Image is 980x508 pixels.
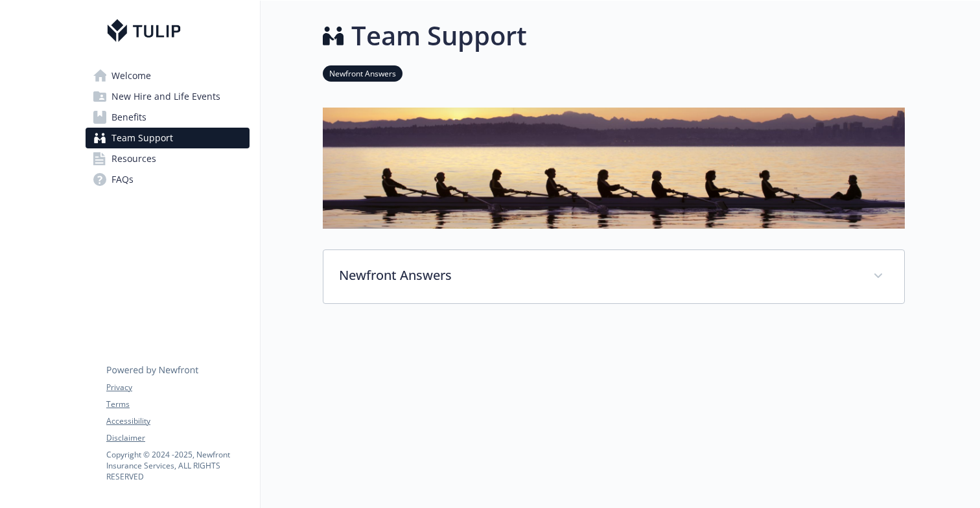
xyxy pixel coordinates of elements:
span: Resources [111,148,156,169]
span: Welcome [111,65,151,86]
a: Benefits [86,107,250,128]
span: Benefits [111,107,146,128]
a: Resources [86,148,250,169]
span: FAQs [111,169,134,190]
a: New Hire and Life Events [86,86,250,107]
span: New Hire and Life Events [111,86,220,107]
a: FAQs [86,169,250,190]
p: Copyright © 2024 - 2025 , Newfront Insurance Services, ALL RIGHTS RESERVED [106,449,249,482]
a: Welcome [86,65,250,86]
img: team support page banner [323,108,905,229]
a: Newfront Answers [323,67,402,79]
p: Newfront Answers [339,266,857,285]
a: Accessibility [106,415,249,427]
a: Terms [106,398,249,410]
div: Newfront Answers [323,250,904,303]
span: Team Support [111,128,173,148]
a: Privacy [106,382,249,393]
a: Disclaimer [106,432,249,444]
a: Team Support [86,128,250,148]
h1: Team Support [351,16,527,55]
